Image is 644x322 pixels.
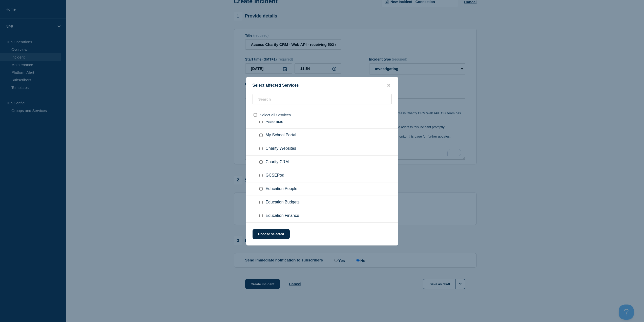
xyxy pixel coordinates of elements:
input: Assemble checkbox [259,120,263,123]
input: Charity CRM checkbox [259,160,263,164]
button: close button [386,83,392,88]
input: select all checkbox [254,113,257,117]
input: Search [253,94,392,104]
span: Charity CRM [266,160,289,165]
input: Charity Websites checkbox [259,147,263,150]
input: Education People checkbox [259,187,263,191]
div: Select affected Services [246,83,398,88]
input: My School Portal checkbox [259,134,263,137]
span: Assemble [266,119,283,124]
button: Choose selected [253,229,290,239]
input: Education Finance checkbox [259,214,263,217]
input: GCSEPod checkbox [259,174,263,177]
span: Charity Websites [266,146,296,151]
span: GCSEPod [266,173,284,178]
span: My School Portal [266,133,296,138]
span: Education People [266,186,297,192]
span: Select all Services [260,113,291,117]
span: Education Finance [266,213,299,218]
span: Education Budgets [266,200,300,205]
input: Education Budgets checkbox [259,201,263,204]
